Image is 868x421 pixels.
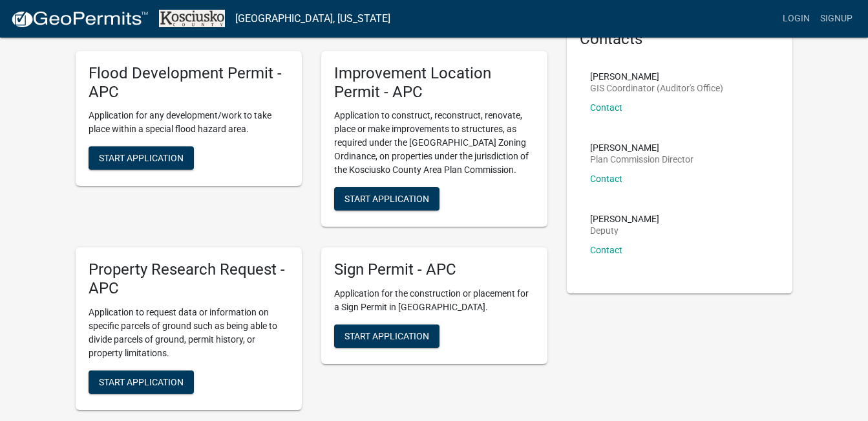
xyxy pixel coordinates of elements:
[590,214,659,223] p: [PERSON_NAME]
[334,64,535,102] h5: Improvement Location Permit - APC
[590,84,723,93] p: GIS Coordinator (Auditor's Office)
[334,287,535,314] p: Application for the construction or placement for a Sign Permit in [GEOGRAPHIC_DATA].
[344,331,429,341] span: Start Application
[89,260,289,298] h5: Property Research Request - APC
[590,72,723,81] p: [PERSON_NAME]
[590,143,693,152] p: [PERSON_NAME]
[580,30,780,49] h5: Contacts
[590,245,622,255] a: Contact
[89,306,289,360] p: Application to request data or information on specific parcels of ground such as being able to di...
[590,102,622,113] a: Contact
[235,8,390,30] a: [GEOGRAPHIC_DATA], [US_STATE]
[590,174,622,184] a: Contact
[344,194,429,204] span: Start Application
[159,10,225,27] img: Kosciusko County, Indiana
[334,187,439,210] button: Start Application
[590,155,693,164] p: Plan Commission Director
[334,260,535,279] h5: Sign Permit - APC
[590,226,659,235] p: Deputy
[778,6,815,31] a: Login
[89,109,289,136] p: Application for any development/work to take place within a special flood hazard area.
[815,6,858,31] a: Signup
[89,370,194,394] button: Start Application
[89,146,194,170] button: Start Application
[99,376,184,387] span: Start Application
[334,109,535,177] p: Application to construct, reconstruct, renovate, place or make improvements to structures, as req...
[89,64,289,102] h5: Flood Development Permit - APC
[99,153,184,163] span: Start Application
[334,324,439,348] button: Start Application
